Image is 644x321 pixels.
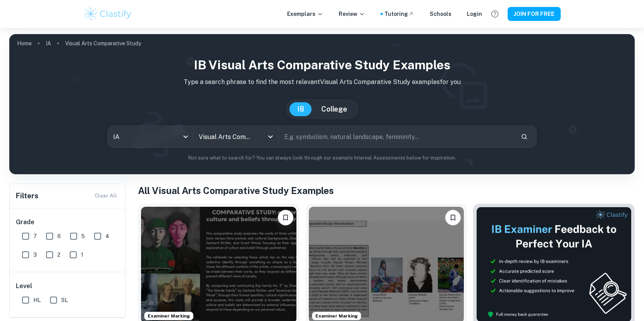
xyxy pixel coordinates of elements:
h6: Filters [16,191,38,201]
h1: IB Visual Arts Comparative Study examples [15,56,629,74]
p: Visual Arts Comparative Study [65,39,141,48]
h6: Level [16,282,120,291]
button: Please log in to bookmark exemplars [445,210,461,225]
a: Tutoring [384,10,414,18]
span: Examiner Marking [145,312,193,319]
span: 5 [81,232,85,240]
button: JOIN FOR FREE [508,7,561,21]
button: IB [289,102,312,116]
span: 7 [33,232,37,240]
button: Search [518,130,531,143]
p: Not sure what to search for? You can always look through our example Internal Assessments below f... [15,154,629,162]
div: IA [108,126,193,148]
a: Schools [430,10,451,18]
span: 3 [33,251,37,259]
img: profile cover [9,34,635,174]
button: College [313,102,355,116]
button: Help and Feedback [488,7,501,21]
button: Open [265,131,276,142]
span: 2 [57,251,60,259]
a: IA [46,38,51,49]
span: Examiner Marking [312,312,361,319]
a: Home [17,38,32,49]
p: Type a search phrase to find the most relevant Visual Arts Comparative Study examples for you [15,77,629,87]
input: E.g. symbolism, natural landscape, femininity... [279,126,514,148]
h6: Grade [16,218,120,227]
h1: All Visual Arts Comparative Study Examples [138,184,635,197]
img: Clastify logo [83,6,133,22]
button: Please log in to bookmark exemplars [278,210,293,225]
span: 4 [105,232,109,240]
p: Exemplars [287,10,323,18]
p: Review [339,10,365,18]
a: Login [467,10,482,18]
span: HL [33,296,41,304]
span: SL [61,296,68,304]
span: 1 [81,251,83,259]
span: 6 [57,232,61,240]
